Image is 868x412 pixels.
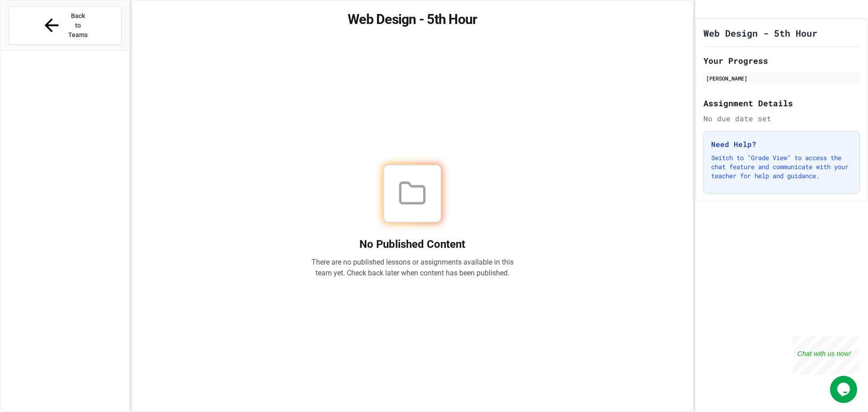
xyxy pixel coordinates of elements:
[67,11,89,40] span: Back to Teams
[703,27,817,39] h1: Web Design - 5th Hour
[311,237,514,251] h2: No Published Content
[711,139,852,150] h3: Need Help?
[703,97,860,109] h2: Assignment Details
[311,257,514,279] p: There are no published lessons or assignments available in this team yet. Check back later when c...
[793,336,859,375] iframe: chat widget
[706,74,857,82] div: [PERSON_NAME]
[830,376,859,403] iframe: chat widget
[143,11,682,28] h1: Web Design - 5th Hour
[711,153,852,180] p: Switch to "Grade View" to access the chat feature and communicate with your teacher for help and ...
[703,54,860,67] h2: Your Progress
[8,6,122,45] button: Back to Teams
[703,113,860,124] div: No due date set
